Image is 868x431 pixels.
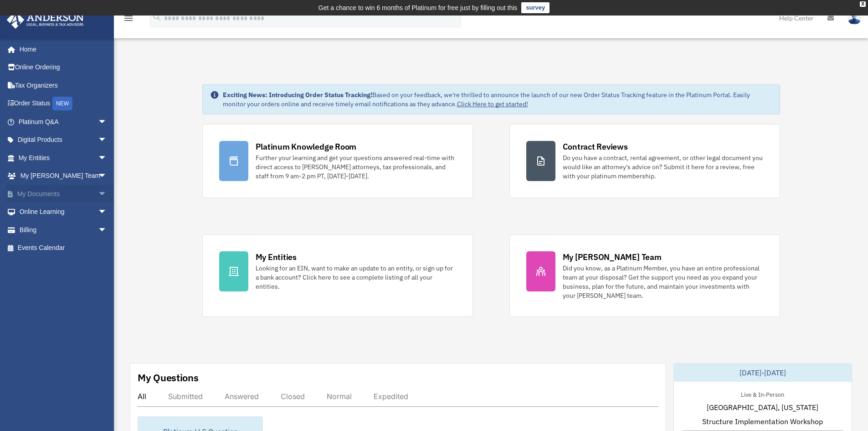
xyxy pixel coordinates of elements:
strong: Exciting News: Introducing Order Status Tracking! [223,91,372,99]
div: Closed [281,392,305,401]
span: [GEOGRAPHIC_DATA], [US_STATE] [707,402,818,413]
a: Online Ordering [6,58,121,77]
div: Did you know, as a Platinum Member, you have an entire professional team at your disposal? Get th... [563,264,763,300]
div: All [138,392,146,401]
a: My Documentsarrow_drop_down [6,185,121,203]
div: Looking for an EIN, want to make an update to an entity, or sign up for a bank account? Click her... [256,264,456,291]
a: Digital Productsarrow_drop_down [6,131,121,149]
div: NEW [52,97,72,110]
i: search [152,12,162,22]
span: arrow_drop_down [98,167,116,186]
a: survey [521,2,550,13]
a: menu [123,16,134,24]
div: Answered [225,392,259,401]
div: Normal [327,392,352,401]
span: Structure Implementation Workshop [702,416,823,427]
a: My [PERSON_NAME] Team Did you know, as a Platinum Member, you have an entire professional team at... [509,234,780,317]
a: My Entities Looking for an EIN, want to make an update to an entity, or sign up for a bank accoun... [202,234,473,317]
span: arrow_drop_down [98,203,116,222]
a: Click Here to get started! [457,100,528,108]
a: Tax Organizers [6,76,121,94]
div: My Entities [256,251,297,263]
div: Live & In-Person [734,389,791,399]
div: Based on your feedback, we're thrilled to announce the launch of our new Order Status Tracking fe... [223,90,772,109]
span: arrow_drop_down [98,149,116,167]
div: Contract Reviews [563,141,628,152]
span: arrow_drop_down [98,185,116,203]
div: close [860,1,866,7]
img: Anderson Advisors Platinum Portal [4,11,87,29]
div: My Questions [138,371,199,384]
i: menu [123,13,134,24]
img: User Pic [847,11,861,25]
a: My [PERSON_NAME] Teamarrow_drop_down [6,167,121,185]
a: Home [6,40,116,58]
a: Events Calendar [6,239,121,257]
div: Platinum Knowledge Room [256,141,357,152]
div: Further your learning and get your questions answered real-time with direct access to [PERSON_NAM... [256,153,456,181]
a: Contract Reviews Do you have a contract, rental agreement, or other legal document you would like... [509,124,780,198]
span: arrow_drop_down [98,131,116,150]
a: My Entitiesarrow_drop_down [6,149,121,167]
div: Get a chance to win 6 months of Platinum for free just by filling out this [318,2,518,13]
a: Order StatusNEW [6,94,121,113]
div: Do you have a contract, rental agreement, or other legal document you would like an attorney's ad... [563,153,763,181]
div: Submitted [168,392,203,401]
span: arrow_drop_down [98,221,116,239]
a: Online Learningarrow_drop_down [6,203,121,221]
span: arrow_drop_down [98,113,116,131]
div: [DATE]-[DATE] [674,363,852,382]
div: Expedited [374,392,408,401]
div: My [PERSON_NAME] Team [563,251,662,263]
a: Platinum Knowledge Room Further your learning and get your questions answered real-time with dire... [202,124,473,198]
a: Billingarrow_drop_down [6,221,121,239]
a: Platinum Q&Aarrow_drop_down [6,113,121,131]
